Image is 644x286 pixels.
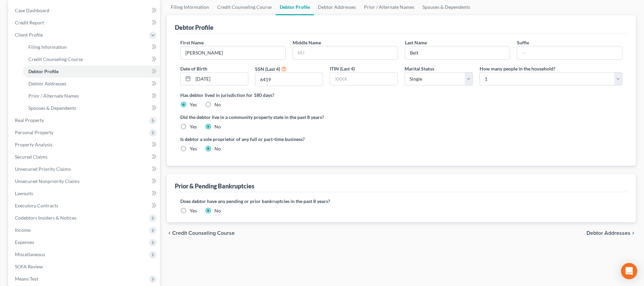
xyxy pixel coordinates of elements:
[190,123,197,130] label: Yes
[293,46,398,59] input: M.I
[15,215,76,221] span: Codebtors Insiders & Notices
[630,230,636,236] i: chevron_right
[9,139,160,151] a: Property Analysis
[480,65,555,72] label: How many people in the household?
[15,203,58,208] span: Executory Contracts
[330,73,397,85] input: XXXX
[180,136,398,143] label: Is debtor a sole proprietor of any full or part-time business?
[9,261,160,273] a: SOFA Review
[15,117,44,123] span: Real Property
[190,145,197,152] label: Yes
[15,154,47,160] span: Secured Claims
[180,198,622,205] label: Does debtor have any pending or prior bankruptcies in the past 8 years?
[214,123,221,130] label: No
[15,142,52,147] span: Property Analysis
[255,73,323,86] input: XXXX
[28,68,59,74] span: Debtor Profile
[621,263,637,279] div: Open Intercom Messenger
[15,227,30,233] span: Income
[330,65,355,72] label: ITIN (Last 4)
[15,32,43,38] span: Client Profile
[167,230,172,236] i: chevron_left
[15,251,45,257] span: Miscellaneous
[214,207,221,214] label: No
[15,166,71,172] span: Unsecured Priority Claims
[9,4,160,17] a: Case Dashboard
[23,53,160,65] a: Credit Counseling Course
[175,23,213,32] div: Debtor Profile
[23,90,160,102] a: Prior / Alternate Names
[28,105,76,111] span: Spouses & Dependents
[23,65,160,78] a: Debtor Profile
[9,163,160,175] a: Unsecured Priority Claims
[28,44,67,50] span: Filing Information
[175,182,254,190] div: Prior & Pending Bankruptcies
[9,151,160,163] a: Secured Claims
[586,230,630,236] span: Debtor Addresses
[405,39,427,46] label: Last Name
[405,46,510,59] input: --
[15,276,38,282] span: Means Test
[9,187,160,200] a: Lawsuits
[180,65,207,72] label: Date of Birth
[517,46,622,59] input: --
[15,239,34,245] span: Expenses
[193,73,248,85] input: MM/DD/YYYY
[15,190,33,196] span: Lawsuits
[23,102,160,114] a: Spouses & Dependents
[28,56,83,62] span: Credit Counseling Course
[586,230,636,236] button: Debtor Addresses chevron_right
[9,17,160,29] a: Credit Report
[517,39,529,46] label: Suffix
[15,7,49,13] span: Case Dashboard
[15,20,44,25] span: Credit Report
[190,207,197,214] label: Yes
[15,178,79,184] span: Unsecured Nonpriority Claims
[15,264,43,269] span: SOFA Review
[181,46,285,59] input: --
[405,65,434,72] label: Marital Status
[9,200,160,212] a: Executory Contracts
[180,91,622,99] label: Has debtor lived in jurisdiction for 180 days?
[28,81,66,86] span: Debtor Addresses
[28,93,79,99] span: Prior / Alternate Names
[180,39,204,46] label: First Name
[214,101,221,108] label: No
[293,39,321,46] label: Middle Name
[23,41,160,53] a: Filing Information
[167,230,235,236] button: chevron_left Credit Counseling Course
[9,175,160,187] a: Unsecured Nonpriority Claims
[214,145,221,152] label: No
[172,230,235,236] span: Credit Counseling Course
[255,65,280,73] label: SSN (Last 4)
[190,101,197,108] label: Yes
[23,78,160,90] a: Debtor Addresses
[180,114,622,121] label: Did the debtor live in a community property state in the past 8 years?
[15,129,53,135] span: Personal Property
